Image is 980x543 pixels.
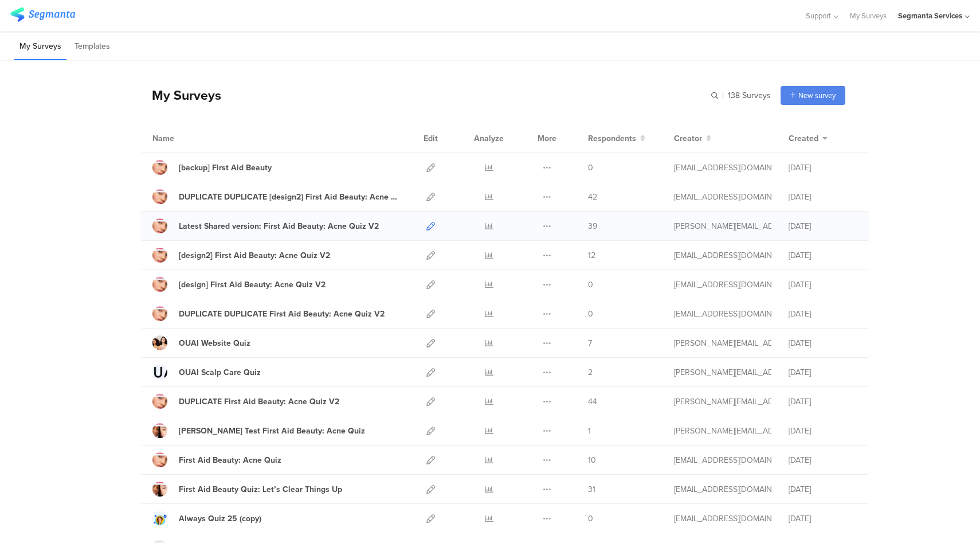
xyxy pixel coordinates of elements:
[789,366,857,378] div: [DATE]
[674,220,771,232] div: riel@segmanta.com
[179,396,339,408] div: DUPLICATE First Aid Beauty: Acne Quiz V2
[588,308,593,320] span: 0
[789,132,818,144] span: Created
[588,162,593,174] span: 0
[720,89,726,101] span: |
[588,396,597,408] span: 44
[588,454,596,466] span: 10
[152,394,339,409] a: DUPLICATE First Aid Beauty: Acne Quiz V2
[728,89,771,101] span: 138 Surveys
[418,124,443,153] div: Edit
[588,425,591,437] span: 1
[674,162,771,174] div: gillat@segmanta.com
[152,452,281,467] a: First Aid Beauty: Acne Quiz
[179,220,379,232] div: Latest Shared version: First Aid Beauty: Acne Quiz V2
[789,337,857,349] div: [DATE]
[588,249,595,261] span: 12
[674,279,771,291] div: gillat@segmanta.com
[152,277,326,292] a: [design] First Aid Beauty: Acne Quiz V2
[674,366,771,378] div: riel@segmanta.com
[806,10,831,21] span: Support
[152,132,221,144] div: Name
[588,132,645,144] button: Respondents
[152,482,342,497] a: First Aid Beauty Quiz: Let’s Clear Things Up
[69,33,115,60] li: Templates
[152,306,385,321] a: DUPLICATE DUPLICATE First Aid Beauty: Acne Quiz V2
[789,220,857,232] div: [DATE]
[898,10,962,21] div: Segmanta Services
[588,132,636,144] span: Respondents
[674,425,771,437] div: riel@segmanta.com
[152,248,330,263] a: [design2] First Aid Beauty: Acne Quiz V2
[674,132,702,144] span: Creator
[789,279,857,291] div: [DATE]
[674,308,771,320] div: gillat@segmanta.com
[588,337,592,349] span: 7
[674,513,771,525] div: gillat@segmanta.com
[179,191,401,203] div: DUPLICATE DUPLICATE [design2] First Aid Beauty: Acne Quiz V2
[789,132,828,144] button: Created
[674,132,711,144] button: Creator
[179,308,385,320] div: DUPLICATE DUPLICATE First Aid Beauty: Acne Quiz V2
[152,511,261,526] a: Always Quiz 25 (copy)
[588,220,597,232] span: 39
[674,191,771,203] div: gillat@segmanta.com
[789,249,857,261] div: [DATE]
[588,191,597,203] span: 42
[179,337,250,349] div: OUAI Website Quiz
[179,513,261,525] div: Always Quiz 25 (copy)
[179,249,330,261] div: [design2] First Aid Beauty: Acne Quiz V2
[674,483,771,495] div: eliran@segmanta.com
[588,513,593,525] span: 0
[588,366,593,378] span: 2
[179,454,281,466] div: First Aid Beauty: Acne Quiz
[179,279,326,291] div: [design] First Aid Beauty: Acne Quiz V2
[10,7,75,22] img: segmanta logo
[179,425,365,437] div: Riel Test First Aid Beauty: Acne Quiz
[674,396,771,408] div: riel@segmanta.com
[472,124,506,153] div: Analyze
[179,366,261,378] div: OUAI Scalp Care Quiz
[179,483,342,495] div: First Aid Beauty Quiz: Let’s Clear Things Up
[588,279,593,291] span: 0
[674,337,771,349] div: riel@segmanta.com
[152,335,250,350] a: OUAI Website Quiz
[789,396,857,408] div: [DATE]
[152,365,261,380] a: OUAI Scalp Care Quiz
[152,189,401,204] a: DUPLICATE DUPLICATE [design2] First Aid Beauty: Acne Quiz V2
[789,191,857,203] div: [DATE]
[14,33,66,60] li: My Surveys
[789,308,857,320] div: [DATE]
[140,85,221,105] div: My Surveys
[674,249,771,261] div: gillat@segmanta.com
[789,425,857,437] div: [DATE]
[674,454,771,466] div: channelle@segmanta.com
[798,90,836,101] span: New survey
[789,483,857,495] div: [DATE]
[789,454,857,466] div: [DATE]
[152,423,365,438] a: [PERSON_NAME] Test First Aid Beauty: Acne Quiz
[789,162,857,174] div: [DATE]
[535,124,559,153] div: More
[179,162,272,174] div: [backup] First Aid Beauty
[588,483,595,495] span: 31
[789,513,857,525] div: [DATE]
[152,218,379,233] a: Latest Shared version: First Aid Beauty: Acne Quiz V2
[152,160,272,175] a: [backup] First Aid Beauty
